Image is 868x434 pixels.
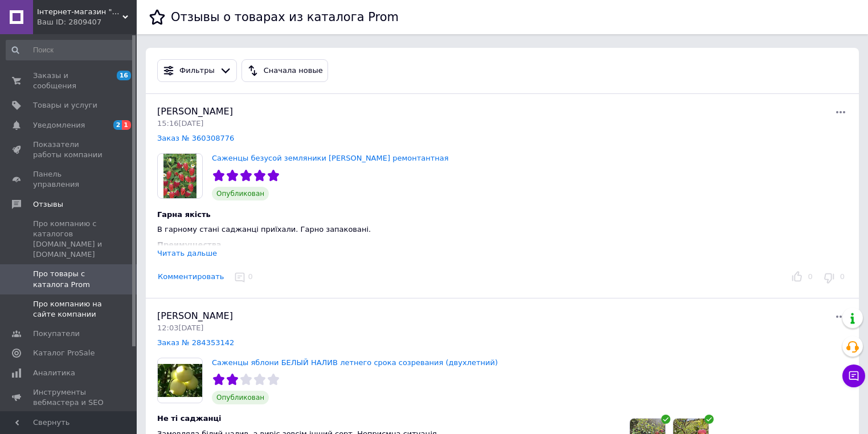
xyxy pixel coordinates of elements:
[157,240,222,249] span: Преимущества
[33,120,85,130] span: Уведомления
[177,65,217,77] div: Фильтры
[37,7,122,17] span: Інтернет-магазин "Європейські саджанці"
[33,387,105,408] span: Инструменты вебмастера и SEO
[157,225,371,234] span: В гарному стані саджанці приїхали. Гарно запаковані.
[33,199,63,210] span: Отзывы
[157,324,203,332] span: 12:03[DATE]
[6,40,134,60] input: Поиск
[158,358,202,403] img: Саженцы яблони БЕЛЫЙ НАЛИВ летнего срока созревания (двухлетний)
[117,71,131,80] span: 16
[157,210,211,219] span: Гарна якість
[33,368,75,378] span: Аналитика
[33,71,105,91] span: Заказы и сообщения
[33,348,95,358] span: Каталог ProSale
[842,365,865,387] button: Чат с покупателем
[33,329,80,339] span: Покупатели
[157,338,234,347] a: Заказ № 284353142
[157,106,233,117] span: [PERSON_NAME]
[157,414,222,423] span: Не ті саджанці
[37,17,137,27] div: Ваш ID: 2809407
[212,391,269,404] span: Опубликован
[157,310,233,321] span: [PERSON_NAME]
[212,187,269,200] span: Опубликован
[157,271,224,283] button: Комментировать
[157,119,203,128] span: 15:16[DATE]
[157,59,237,82] button: Фильтры
[113,120,122,130] span: 2
[33,169,105,190] span: Панель управления
[158,154,202,198] img: Саженцы безусой земляники АЛИ БАБА ремонтантная
[157,249,217,257] div: Читать дальше
[212,358,498,367] a: Саженцы яблони БЕЛЫЙ НАЛИВ летнего срока созревания (двухлетний)
[212,154,449,162] a: Саженцы безусой земляники [PERSON_NAME] ремонтантная
[241,59,328,82] button: Сначала новые
[33,100,97,110] span: Товары и услуги
[33,269,105,289] span: Про товары с каталога Prom
[171,10,399,24] h1: Отзывы о товарах из каталога Prom
[261,65,325,77] div: Сначала новые
[33,299,105,320] span: Про компанию на сайте компании
[33,219,105,260] span: Про компанию с каталогов [DOMAIN_NAME] и [DOMAIN_NAME]
[33,140,105,160] span: Показатели работы компании
[157,134,234,142] a: Заказ № 360308776
[122,120,131,130] span: 1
